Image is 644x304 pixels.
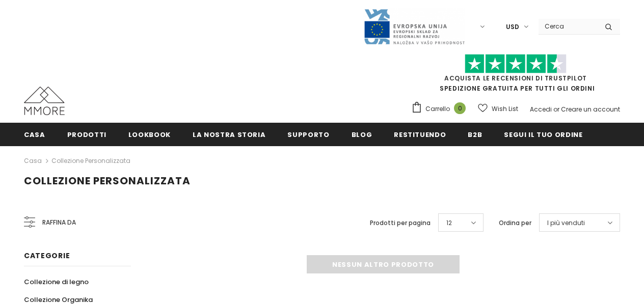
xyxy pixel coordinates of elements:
a: Acquista le recensioni di TrustPilot [444,74,587,82]
label: Ordina per [499,218,531,228]
a: Casa [24,155,42,167]
span: Casa [24,130,45,140]
span: Prodotti [67,130,106,140]
a: Prodotti [67,123,106,146]
label: Prodotti per pagina [370,218,431,228]
a: B2B [468,123,482,146]
span: Collezione personalizzata [24,174,191,188]
a: Carrello 0 [411,101,471,117]
span: La nostra storia [193,130,265,140]
span: Restituendo [394,130,446,140]
span: Collezione di legno [24,277,89,287]
input: Search Site [539,19,597,34]
a: Creare un account [561,105,620,114]
span: I più venduti [547,218,585,228]
span: Lookbook [128,130,171,140]
span: SPEDIZIONE GRATUITA PER TUTTI GLI ORDINI [411,59,620,93]
a: Wish List [478,100,518,118]
a: Javni Razpis [363,22,465,31]
a: Restituendo [394,123,446,146]
span: Blog [352,130,372,140]
img: Casi MMORE [24,87,65,115]
span: 12 [446,218,452,228]
a: Lookbook [128,123,171,146]
a: supporto [287,123,329,146]
span: Wish List [492,104,518,114]
span: supporto [287,130,329,140]
img: Fidati di Pilot Stars [465,54,567,74]
span: B2B [468,130,482,140]
a: Collezione di legno [24,273,89,291]
span: Categorie [24,251,70,261]
a: Collezione personalizzata [51,156,130,165]
span: or [553,105,559,114]
span: Segui il tuo ordine [504,130,582,140]
span: Raffina da [42,217,76,228]
img: Javni Razpis [363,8,465,45]
span: Carrello [425,104,450,114]
a: Blog [352,123,372,146]
a: Segui il tuo ordine [504,123,582,146]
a: Casa [24,123,45,146]
span: 0 [454,102,466,114]
a: La nostra storia [193,123,265,146]
a: Accedi [530,105,552,114]
span: USD [506,22,519,32]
